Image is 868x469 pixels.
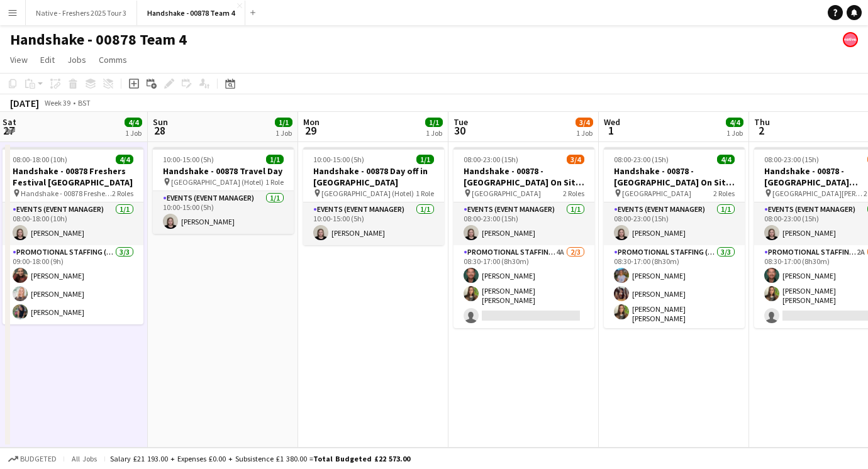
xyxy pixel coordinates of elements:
h3: Handshake - 00878 Travel Day [153,165,294,177]
div: Salary £21 193.00 + Expenses £0.00 + Subsistence £1 380.00 = [110,454,410,463]
span: Edit [40,54,55,65]
app-card-role: Events (Event Manager)1/108:00-18:00 (10h)[PERSON_NAME] [3,202,143,245]
h3: Handshake - 00878 - [GEOGRAPHIC_DATA] On Site Day [604,165,745,188]
span: 4/4 [125,118,142,127]
span: Budgeted [20,455,57,463]
h3: Handshake - 00878 - [GEOGRAPHIC_DATA] On Site Day [453,165,594,188]
a: Edit [35,52,60,68]
span: 1/1 [266,155,284,164]
span: 1/1 [416,155,434,164]
span: 2 Roles [112,189,133,198]
span: 27 [1,123,16,138]
app-card-role: Promotional Staffing (Brand Ambassadors)4A2/308:30-17:00 (8h30m)[PERSON_NAME][PERSON_NAME] [PERSO... [453,245,594,328]
app-job-card: 10:00-15:00 (5h)1/1Handshake - 00878 Travel Day [GEOGRAPHIC_DATA] (Hotel)1 RoleEvents (Event Mana... [153,147,294,234]
div: 1 Job [726,128,743,138]
div: BST [78,98,91,108]
span: 4/4 [726,118,743,127]
span: 30 [452,123,468,138]
span: 1 [602,123,620,138]
div: [DATE] [10,97,39,109]
app-card-role: Promotional Staffing (Brand Ambassadors)3/308:30-17:00 (8h30m)[PERSON_NAME][PERSON_NAME][PERSON_N... [604,245,745,328]
span: 4/4 [717,155,735,164]
span: Wed [604,116,620,128]
span: 4/4 [116,155,133,164]
app-job-card: 08:00-18:00 (10h)4/4Handshake - 00878 Freshers Festival [GEOGRAPHIC_DATA] Handshake - 00878 Fresh... [3,147,143,324]
span: 1 Role [265,177,284,187]
span: 1/1 [425,118,443,127]
span: Total Budgeted £22 573.00 [313,454,410,463]
button: Budgeted [6,452,58,466]
span: 28 [151,123,168,138]
span: Sun [153,116,168,128]
span: 2 [752,123,770,138]
span: 08:00-23:00 (15h) [614,155,669,164]
app-card-role: Promotional Staffing (Brand Ambassadors)3/309:00-18:00 (9h)[PERSON_NAME][PERSON_NAME][PERSON_NAME] [3,245,143,324]
span: 08:00-23:00 (15h) [464,155,518,164]
span: View [10,54,28,65]
app-user-avatar: native Staffing [843,32,858,47]
span: 2 Roles [563,189,584,198]
span: 2 Roles [713,189,735,198]
div: 1 Job [576,128,593,138]
span: 1/1 [275,118,292,127]
span: 1 Role [416,189,434,198]
span: Tue [453,116,468,128]
span: 10:00-15:00 (5h) [313,155,364,164]
div: 1 Job [125,128,142,138]
span: 3/4 [576,118,593,127]
app-card-role: Events (Event Manager)1/108:00-23:00 (15h)[PERSON_NAME] [453,202,594,245]
span: 08:00-18:00 (10h) [13,155,67,164]
span: [GEOGRAPHIC_DATA] [472,189,541,198]
span: 29 [301,123,320,138]
app-card-role: Events (Event Manager)1/110:00-15:00 (5h)[PERSON_NAME] [303,202,444,245]
div: 1 Job [426,128,442,138]
app-card-role: Events (Event Manager)1/110:00-15:00 (5h)[PERSON_NAME] [153,191,294,234]
app-job-card: 10:00-15:00 (5h)1/1Handshake - 00878 Day off in [GEOGRAPHIC_DATA] [GEOGRAPHIC_DATA] (Hotel)1 Role... [303,147,444,245]
span: Jobs [67,54,86,65]
span: Week 39 [42,98,73,108]
span: [GEOGRAPHIC_DATA] [622,189,691,198]
button: Native - Freshers 2025 Tour 3 [26,1,137,25]
span: Mon [303,116,320,128]
h1: Handshake - 00878 Team 4 [10,30,187,49]
span: Sat [3,116,16,128]
span: Handshake - 00878 Freshers Festival [GEOGRAPHIC_DATA] [21,189,112,198]
span: 10:00-15:00 (5h) [163,155,214,164]
span: [GEOGRAPHIC_DATA] (Hotel) [321,189,414,198]
a: Comms [94,52,132,68]
span: 3/4 [567,155,584,164]
app-job-card: 08:00-23:00 (15h)4/4Handshake - 00878 - [GEOGRAPHIC_DATA] On Site Day [GEOGRAPHIC_DATA]2 RolesEve... [604,147,745,328]
a: Jobs [62,52,91,68]
span: [GEOGRAPHIC_DATA][PERSON_NAME] [772,189,864,198]
span: Thu [754,116,770,128]
span: [GEOGRAPHIC_DATA] (Hotel) [171,177,264,187]
app-card-role: Events (Event Manager)1/108:00-23:00 (15h)[PERSON_NAME] [604,202,745,245]
app-job-card: 08:00-23:00 (15h)3/4Handshake - 00878 - [GEOGRAPHIC_DATA] On Site Day [GEOGRAPHIC_DATA]2 RolesEve... [453,147,594,328]
h3: Handshake - 00878 Day off in [GEOGRAPHIC_DATA] [303,165,444,188]
button: Handshake - 00878 Team 4 [137,1,245,25]
a: View [5,52,33,68]
span: 08:00-23:00 (15h) [764,155,819,164]
h3: Handshake - 00878 Freshers Festival [GEOGRAPHIC_DATA] [3,165,143,188]
div: 1 Job [275,128,292,138]
span: Comms [99,54,127,65]
span: All jobs [69,454,99,463]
